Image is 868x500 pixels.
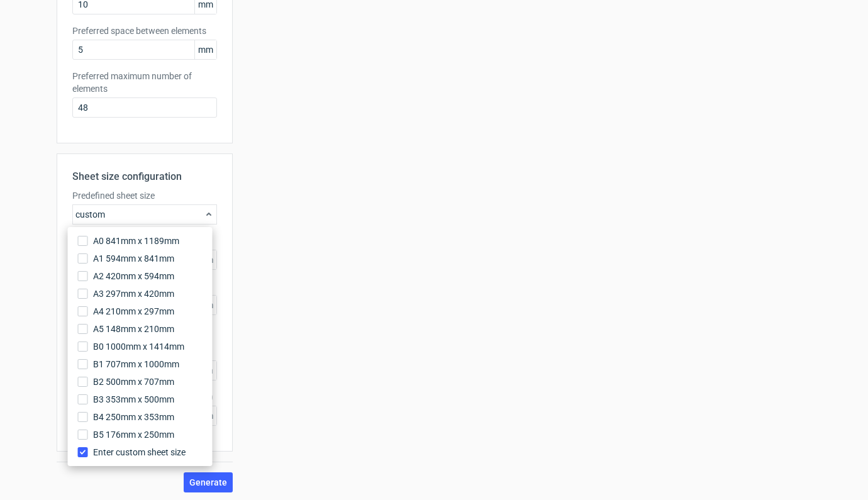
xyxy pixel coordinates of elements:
[93,393,174,406] span: B3 353mm x 500mm
[93,446,186,458] span: Enter custom sheet size
[72,189,217,202] label: Predefined sheet size
[93,375,174,388] span: B2 500mm x 707mm
[93,340,184,353] span: B0 1000mm x 1414mm
[93,358,179,370] span: B1 707mm x 1000mm
[72,70,217,95] label: Preferred maximum number of elements
[93,252,174,265] span: A1 594mm x 841mm
[72,25,217,37] label: Preferred space between elements
[93,305,174,318] span: A4 210mm x 297mm
[93,270,174,282] span: A2 420mm x 594mm
[72,169,217,184] h2: Sheet size configuration
[72,204,217,225] div: custom
[189,478,227,487] span: Generate
[93,428,174,441] span: B5 176mm x 250mm
[93,287,174,300] span: A3 297mm x 420mm
[93,323,174,335] span: A5 148mm x 210mm
[184,472,233,492] button: Generate
[93,235,179,247] span: A0 841mm x 1189mm
[194,40,216,59] span: mm
[93,411,174,423] span: B4 250mm x 353mm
